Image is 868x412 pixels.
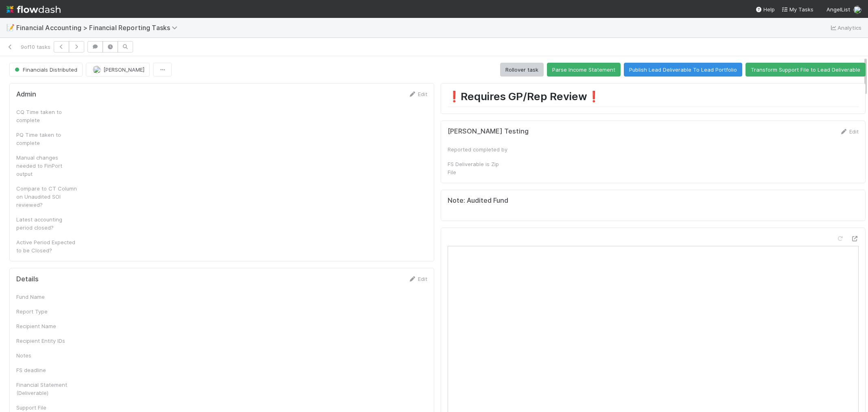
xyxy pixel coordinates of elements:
[448,90,859,107] h1: ❗Requires GP/Rep Review❗
[7,2,61,16] img: logo-inverted-e16ddd16eac7371096b0.svg
[853,6,861,14] img: avatar_0d9988fd-9a15-4cc7-ad96-88feab9e0fa9.png
[16,153,77,178] div: Manual changes needed to FinPort output
[781,6,813,13] span: My Tasks
[16,131,77,147] div: PQ Time taken to complete
[840,128,859,135] a: Edit
[16,337,77,345] div: Recipient Entity IDs
[448,127,529,136] h5: [PERSON_NAME] Testing
[16,215,77,232] div: Latest accounting period closed?
[781,5,813,13] a: My Tasks
[16,293,77,301] div: Fund Name
[16,184,77,209] div: Compare to CT Column on Unaudited SOI reviewed?
[16,381,77,397] div: Financial Statement (Deliverable)
[16,275,39,283] h5: Details
[16,403,77,412] div: Support File
[829,23,861,33] a: Analytics
[16,90,36,99] h5: Admin
[93,66,101,74] img: avatar_8d06466b-a936-4205-8f52-b0cc03e2a179.png
[103,66,144,73] span: [PERSON_NAME]
[7,24,15,31] span: 📝
[16,322,77,330] div: Recipient Name
[448,145,509,153] div: Reported completed by
[21,43,50,51] span: 9 of 10 tasks
[755,5,775,13] div: Help
[500,63,544,77] button: Rollover task
[448,160,509,176] div: FS Deliverable is Zip File
[746,63,866,77] button: Transform Support File to Lead Deliverable
[448,197,859,205] h5: Note: Audited Fund
[16,238,77,254] div: Active Period Expected to be Closed?
[16,307,77,316] div: Report Type
[408,91,427,97] a: Edit
[547,63,621,77] button: Parse Income Statement
[16,108,77,124] div: CQ Time taken to complete
[16,24,181,32] span: Financial Accounting > Financial Reporting Tasks
[826,6,850,13] span: AngelList
[86,63,150,77] button: [PERSON_NAME]
[16,366,77,374] div: FS deadline
[408,276,427,282] a: Edit
[624,63,742,77] button: Publish Lead Deliverable To Lead Portfolio
[16,351,77,359] div: Notes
